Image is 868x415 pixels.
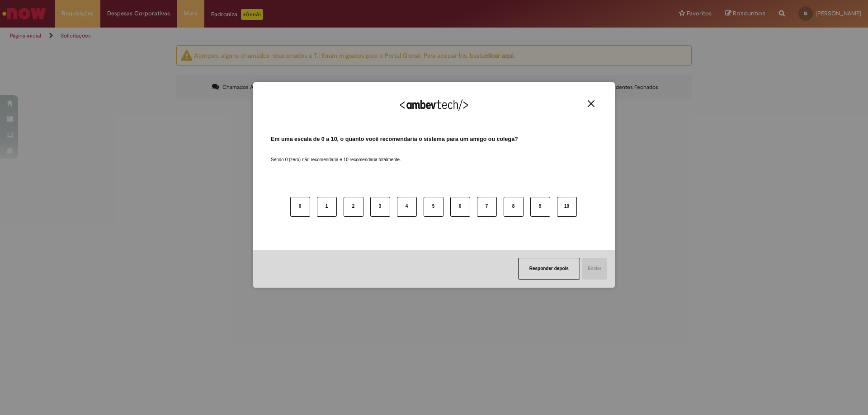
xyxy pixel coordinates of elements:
button: 8 [504,197,524,217]
button: 5 [424,197,443,217]
button: Close [585,100,597,107]
button: 0 [290,197,310,217]
label: Em uma escala de 0 a 10, o quanto você recomendaria o sistema para um amigo ou colega? [271,135,518,144]
button: 3 [370,197,390,217]
button: 7 [477,197,497,217]
label: Sendo 0 (zero) não recomendaria e 10 recomendaria totalmente. [271,146,401,163]
button: 10 [557,197,577,217]
button: 9 [530,197,550,217]
button: 4 [397,197,417,217]
img: Logo Ambevtech [400,99,468,111]
button: 2 [344,197,363,217]
button: 6 [450,197,470,217]
button: Responder depois [518,258,580,280]
img: Close [588,100,594,107]
button: 1 [317,197,337,217]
